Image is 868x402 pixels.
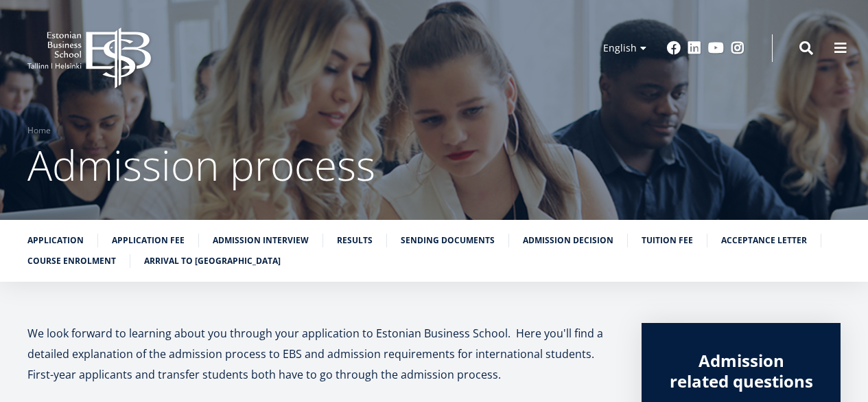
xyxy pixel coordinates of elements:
[27,254,116,268] a: Course enrolment
[688,41,701,55] a: Linkedin
[731,41,744,55] a: Instagram
[144,254,281,268] a: Arrival to [GEOGRAPHIC_DATA]
[721,234,807,247] a: Acceptance letter
[708,41,724,55] a: Youtube
[642,234,693,247] a: Tuition fee
[213,234,309,247] a: Admission interview
[27,137,375,193] span: Admission process
[401,234,495,247] a: Sending documents
[27,234,84,247] a: Application
[112,234,185,247] a: Application fee
[27,124,51,137] a: Home
[523,234,613,247] a: Admission decision
[337,234,373,247] a: Results
[667,41,681,55] a: Facebook
[669,350,813,392] div: Admission related questions
[27,323,614,385] p: We look forward to learning about you through your application to Estonian Business School. Here ...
